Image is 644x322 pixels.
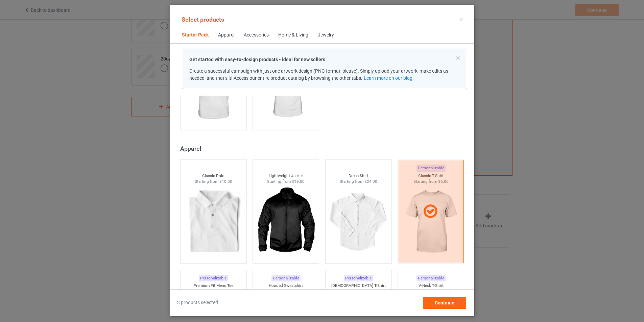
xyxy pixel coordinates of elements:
span: $11.50 [219,289,232,294]
div: Hooded Sweatshirt [253,283,319,289]
div: Starting from [180,289,246,294]
div: Personalizable [416,275,445,282]
strong: Get started with easy-to-design products - ideal for new sellers [189,57,325,62]
span: $24.00 [364,179,377,184]
span: $6.50 [365,289,376,294]
div: Continue [423,297,466,309]
div: Personalizable [271,275,300,282]
div: Starting from [398,289,464,294]
div: Premium Fit Mens Tee [180,283,246,289]
div: Personalizable [344,275,373,282]
div: Starting from [180,179,246,184]
div: Classic Polo [180,173,246,179]
span: $10.00 [219,179,232,184]
img: regular.jpg [256,184,316,260]
span: Create a successful campaign with just one artwork design (PNG format, please). Simply upload you... [189,68,448,81]
div: Home & Living [278,32,308,39]
a: Learn more on our blog. [363,75,413,81]
div: Apparel [180,145,467,152]
div: V-Neck T-Shirt [398,283,464,289]
div: Starting from [325,289,391,294]
img: regular.jpg [183,184,243,260]
div: Accessories [244,32,269,39]
div: [DEMOGRAPHIC_DATA] T-Shirt [325,283,391,289]
div: Jewelry [318,32,334,39]
span: Select products [182,16,224,23]
div: Starting from [253,179,319,184]
div: Dress Shirt [325,173,391,179]
span: $19.00 [292,179,305,184]
img: regular.jpg [328,184,388,260]
div: Starting from [253,289,319,294]
span: $9.50 [438,289,448,294]
div: Apparel [218,32,234,39]
span: $15.00 [292,289,305,294]
span: Continue [434,300,454,305]
span: Starter Pack [177,27,213,43]
div: Lightweight Jacket [253,173,319,179]
div: Personalizable [199,275,228,282]
span: 3 products selected [177,299,218,306]
div: Starting from [325,179,391,184]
